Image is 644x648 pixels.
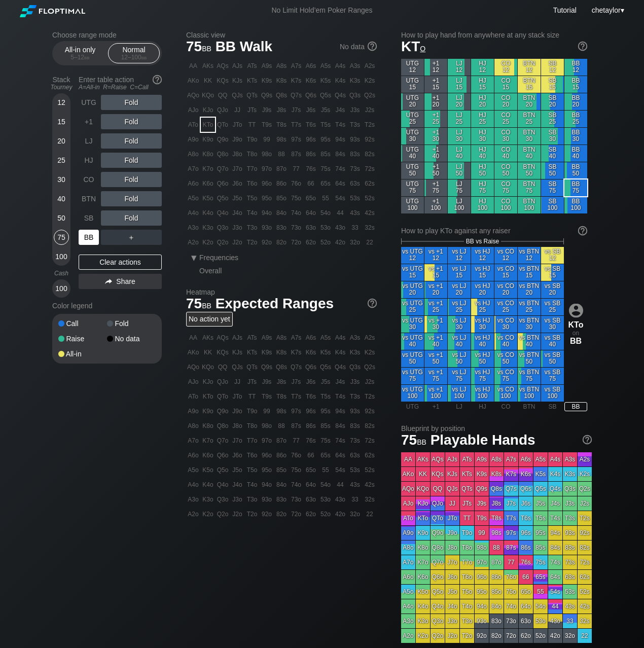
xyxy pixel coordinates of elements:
div: J4s [333,103,347,117]
h2: Classic view [186,31,377,39]
img: Floptimal logo [20,5,85,17]
div: AJs [230,59,244,73]
div: No Limit Hold’em Poker Ranges [256,6,387,17]
div: Fold [101,153,162,168]
div: 43o [333,221,347,235]
div: HJ 20 [471,93,494,110]
div: 85s [318,147,333,161]
div: SB 25 [541,111,564,127]
div: QJo [216,103,230,117]
div: 84s [333,147,347,161]
div: Q7s [289,88,303,102]
div: QTo [216,118,230,132]
div: Tourney [48,84,75,91]
div: A4o [186,206,200,220]
div: A2s [363,59,377,73]
div: 73o [289,221,303,235]
div: J2o [230,235,244,249]
h2: Choose range mode [52,31,162,39]
div: HJ 100 [471,197,494,213]
h2: How to play hand from anywhere at any stack size [401,31,587,39]
div: LJ 75 [448,179,471,196]
div: T8o [245,147,259,161]
div: 74o [289,206,303,220]
div: BB 40 [564,145,587,162]
div: 75o [289,191,303,205]
div: No data [340,43,377,52]
div: HJ 15 [471,76,494,93]
div: 72s [363,162,377,176]
img: help.32db89a4.svg [582,434,593,445]
div: LJ 30 [448,128,471,145]
div: Fold [101,133,162,149]
div: BTN 50 [518,162,541,179]
div: HJ 40 [471,145,494,162]
div: HJ 75 [471,179,494,196]
div: A4s [333,59,347,73]
div: T5o [245,191,259,205]
div: +1 40 [424,145,447,162]
div: A3o [186,221,200,235]
div: A9s [260,59,274,73]
div: 63o [304,221,318,235]
div: HJ 25 [471,111,494,127]
div: 86s [304,147,318,161]
div: LJ 25 [448,111,471,127]
div: T2s [363,118,377,132]
div: KK [201,74,215,88]
div: JJ [230,103,244,117]
div: 75 [54,230,69,245]
div: A5s [318,59,333,73]
div: 52s [363,191,377,205]
div: KTs [245,74,259,88]
span: BB Walk [214,39,274,56]
div: UTG 12 [401,59,424,76]
div: K4o [201,206,215,220]
div: 86o [274,176,289,191]
div: T8s [274,118,289,132]
div: +1 [79,114,99,129]
div: 63s [348,176,362,191]
div: How to play KTo against any raiser [401,227,587,235]
div: 95s [318,132,333,147]
div: 100 [54,281,69,296]
div: UTG 15 [401,76,424,93]
div: KQo [201,88,215,102]
div: 77 [289,162,303,176]
img: icon-avatar.b40e07d9.svg [569,303,583,317]
div: 96o [260,176,274,191]
div: BTN 25 [518,111,541,127]
div: K4s [333,74,347,88]
div: 85o [274,191,289,205]
span: bb [141,54,147,61]
div: +1 75 [424,179,447,196]
div: CO 30 [494,128,517,145]
div: All-in only [57,44,103,63]
div: 62s [363,176,377,191]
div: UTG 75 [401,179,424,196]
div: SB 100 [541,197,564,213]
div: Q2o [216,235,230,249]
div: J6o [230,176,244,191]
div: CO 12 [494,59,517,76]
div: AA [186,59,200,73]
div: Normal [111,44,157,63]
div: LJ 50 [448,162,471,179]
div: LJ 40 [448,145,471,162]
div: BB [79,230,99,245]
div: A8o [186,147,200,161]
div: BB 12 [564,59,587,76]
img: help.32db89a4.svg [152,74,163,85]
div: SB 12 [541,59,564,76]
div: +1 20 [424,93,447,110]
div: T9o [245,132,259,147]
div: K8s [274,74,289,88]
div: J7s [289,103,303,117]
div: K3o [201,221,215,235]
div: 87o [274,162,289,176]
div: A7s [289,59,303,73]
div: Q7o [216,162,230,176]
div: CO 25 [494,111,517,127]
div: 15 [54,114,69,129]
div: 92o [260,235,274,249]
